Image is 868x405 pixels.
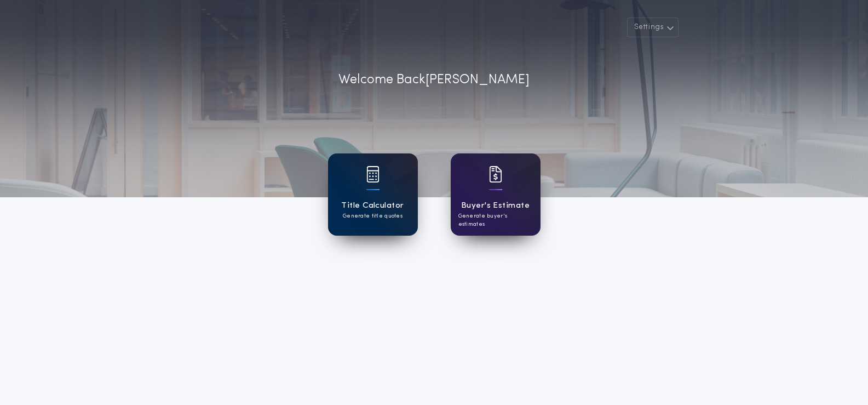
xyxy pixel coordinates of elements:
[341,199,404,212] h1: Title Calculator
[627,18,679,37] button: Settings
[451,153,541,236] a: card iconBuyer's EstimateGenerate buyer's estimates
[328,153,418,236] a: card iconTitle CalculatorGenerate title quotes
[461,199,530,212] h1: Buyer's Estimate
[338,70,530,90] p: Welcome Back [PERSON_NAME]
[343,212,403,220] p: Generate title quotes
[458,212,533,229] p: Generate buyer's estimates
[489,166,502,182] img: card icon
[366,166,380,182] img: card icon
